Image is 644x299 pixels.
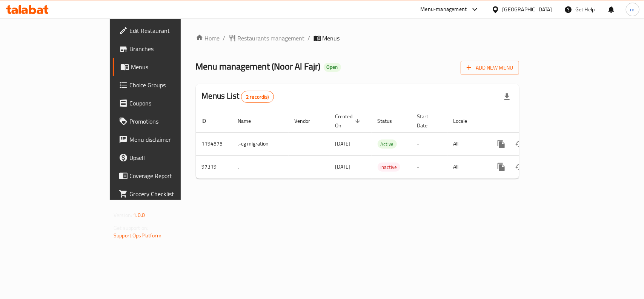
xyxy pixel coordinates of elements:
[492,158,510,176] button: more
[453,116,477,125] span: Locale
[129,135,211,144] span: Menu disclaimer
[202,116,216,125] span: ID
[113,58,217,76] a: Menus
[202,90,274,103] h2: Menus List
[129,117,211,126] span: Promotions
[335,139,351,149] span: [DATE]
[411,155,447,178] td: -
[129,44,211,53] span: Branches
[447,132,486,155] td: All
[498,88,516,106] div: Export file
[232,132,289,155] td: .-cg migration
[129,189,211,198] span: Grocery Checklist
[129,99,211,108] span: Coupons
[238,34,305,43] span: Restaurants management
[113,130,217,149] a: Menu disclaimer
[196,34,519,43] nav: breadcrumb
[378,163,400,172] span: Inactive
[114,210,132,220] span: Version:
[129,171,211,180] span: Coverage Report
[335,112,363,130] span: Created On
[114,223,148,233] span: Get support on:
[486,110,571,133] th: Actions
[324,64,341,70] span: Open
[129,26,211,35] span: Edit Restaurant
[295,116,320,125] span: Vendor
[113,40,217,58] a: Branches
[335,162,351,172] span: [DATE]
[492,135,510,153] button: more
[417,112,438,130] span: Start Date
[378,163,400,172] div: Inactive
[241,91,274,103] div: Total records count
[308,34,310,43] li: /
[129,153,211,162] span: Upsell
[238,116,261,125] span: Name
[378,116,402,125] span: Status
[129,81,211,90] span: Choice Groups
[378,139,397,149] div: Active
[232,155,289,178] td: .
[113,167,217,185] a: Coverage Report
[630,5,635,14] span: m
[241,93,274,101] span: 2 record(s)
[196,58,321,75] span: Menu management ( Noor Al Fajr )
[411,132,447,155] td: -
[113,112,217,130] a: Promotions
[223,34,226,43] li: /
[113,76,217,94] a: Choice Groups
[113,22,217,40] a: Edit Restaurant
[461,61,519,75] button: Add New Menu
[114,231,161,240] a: Support.OpsPlatform
[133,210,145,220] span: 1.0.0
[196,110,571,179] table: enhanced table
[113,94,217,112] a: Coupons
[510,158,529,176] button: Change Status
[131,62,211,71] span: Menus
[113,185,217,203] a: Grocery Checklist
[503,5,552,14] div: [GEOGRAPHIC_DATA]
[510,135,529,153] button: Change Status
[467,63,513,73] span: Add New Menu
[447,155,486,178] td: All
[113,149,217,167] a: Upsell
[324,63,341,72] div: Open
[229,34,305,43] a: Restaurants management
[421,5,467,14] div: Menu-management
[378,140,397,149] span: Active
[323,34,340,43] span: Menus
